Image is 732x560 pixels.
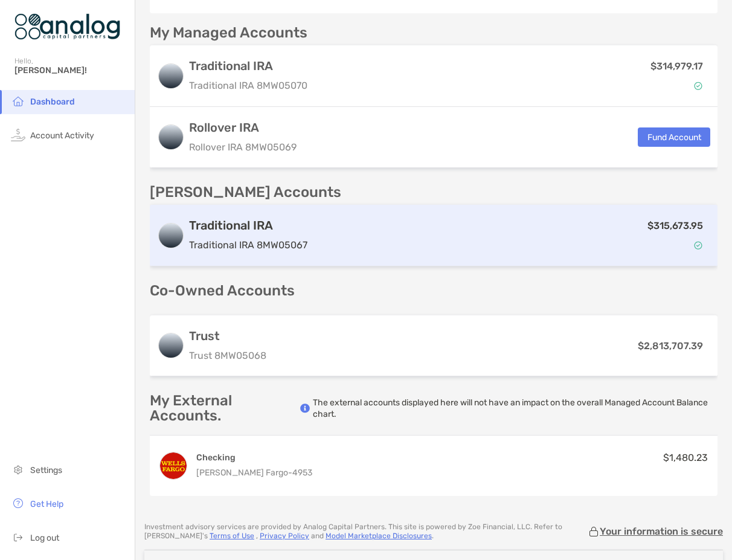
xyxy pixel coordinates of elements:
h3: Rollover IRA [189,120,297,135]
p: Traditional IRA 8MW05067 [189,237,307,253]
p: $315,673.95 [647,218,703,233]
p: Rollover IRA 8MW05069 [189,140,297,155]
img: household icon [11,94,25,108]
p: $2,813,707.39 [638,338,703,353]
img: activity icon [11,127,25,142]
img: logout icon [11,530,25,544]
span: [PERSON_NAME]! [14,65,127,76]
img: logo account [159,333,183,358]
span: [PERSON_NAME] Fargo - [196,468,292,478]
span: Log out [30,533,59,543]
span: 4953 [292,468,312,478]
a: Privacy Policy [260,532,309,540]
h3: Traditional IRA [189,59,307,73]
p: Traditional IRA 8MW05070 [189,78,307,93]
p: Your information is secure [600,526,723,537]
img: logo account [159,64,183,88]
h3: Traditional IRA [189,218,307,233]
p: [PERSON_NAME] Accounts [150,185,341,200]
img: Account Status icon [694,82,702,90]
p: My External Accounts. [150,393,300,423]
p: Co-Owned Accounts [150,283,718,298]
span: Account Activity [30,130,94,141]
span: Settings [30,465,62,475]
img: Zoe Logo [14,5,120,48]
p: My Managed Accounts [150,25,307,40]
img: EVERYDAY CHECKING ...4953 [160,452,187,479]
span: Dashboard [30,97,75,107]
img: settings icon [11,462,25,477]
span: Get Help [30,499,63,509]
p: The external accounts displayed here will not have an impact on the overall Managed Account Balan... [313,397,718,420]
span: $1,480.23 [663,452,708,463]
img: get-help icon [11,496,25,510]
p: Investment advisory services are provided by Analog Capital Partners . This site is powered by Zo... [144,523,588,541]
p: Trust 8MW05068 [189,348,266,363]
img: info [300,404,309,413]
img: logo account [159,224,183,248]
a: Model Marketplace Disclosures [326,532,432,540]
a: Terms of Use [210,532,254,540]
h4: Checking [196,452,312,463]
img: logo account [159,125,183,149]
button: Fund Account [638,127,710,147]
img: Account Status icon [694,241,702,249]
h3: Trust [189,329,266,343]
p: $314,979.17 [650,59,703,74]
